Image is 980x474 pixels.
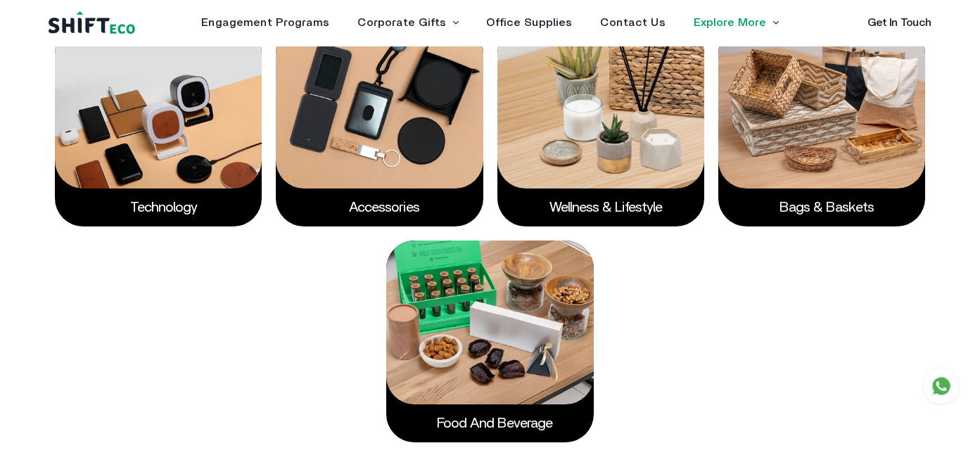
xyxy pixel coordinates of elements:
[486,17,572,28] a: Office Supplies
[600,17,666,28] a: Contact Us
[55,25,262,189] img: technology.png
[130,200,187,214] a: Technology
[349,200,409,214] a: Accessories
[718,25,925,189] img: bags.png
[497,25,704,189] img: lifestyle.png
[694,17,766,28] a: Explore More
[437,416,542,430] a: Food and Beverage
[386,241,593,404] img: foods.png
[867,17,931,28] a: Get In Touch
[549,200,652,214] a: Wellness & Lifestyle
[201,17,329,28] a: Engagement Programs
[357,17,446,28] a: Corporate Gifts
[779,200,864,214] a: Bags & Baskets
[276,25,483,189] img: accessories_1f29f8c0-6949-4701-a5f9-45fb7650ad83.png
